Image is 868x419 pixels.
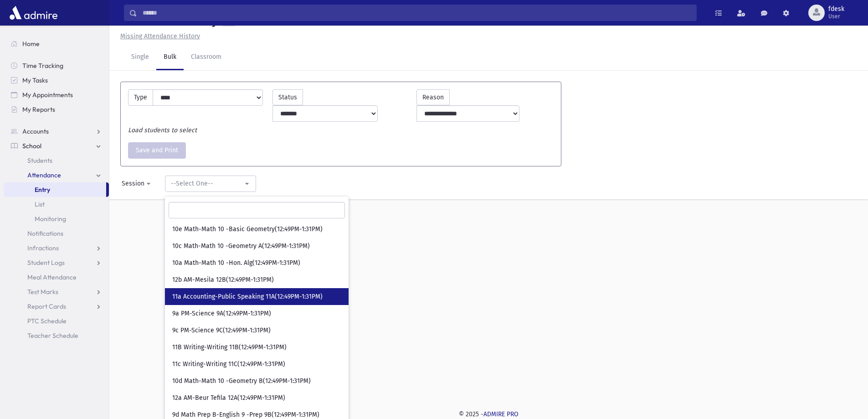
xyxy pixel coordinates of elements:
[27,259,65,267] span: Student Logs
[122,179,144,188] div: Session
[27,288,58,296] span: Test Marks
[22,62,63,70] span: Time Tracking
[27,317,67,325] span: PTC Schedule
[184,45,229,70] a: Classroom
[172,377,311,386] span: 10d Math-Math 10 -Geometry B(12:49PM-1:31PM)
[4,314,109,328] a: PTC Schedule
[4,124,109,139] a: Accounts
[172,309,271,318] span: 9a PM-Science 9A(12:49PM-1:31PM)
[171,179,243,188] div: --Select One--
[4,139,109,153] a: School
[22,142,41,150] span: School
[172,225,323,234] span: 10e Math-Math 10 -Basic Geometry(12:49PM-1:31PM)
[117,32,200,40] a: Missing Attendance History
[35,186,50,194] span: Entry
[172,242,310,251] span: 10c Math-Math 10 -Geometry A(12:49PM-1:31PM)
[27,156,52,165] span: Students
[137,5,696,21] input: Search
[172,360,285,369] span: 11c Writing-Writing 11C(12:49PM-1:31PM)
[4,58,109,73] a: Time Tracking
[116,176,158,192] button: Session
[27,273,77,281] span: Meal Attendance
[124,409,853,419] div: © 2025 -
[27,171,61,179] span: Attendance
[22,40,40,48] span: Home
[416,89,450,105] label: Reason
[27,244,59,252] span: Infractions
[165,176,256,192] button: --Select One--
[35,200,45,208] span: List
[4,212,109,226] a: Monitoring
[123,125,558,135] div: Load students to select
[4,88,109,102] a: My Appointments
[120,32,200,40] u: Missing Attendance History
[22,76,48,84] span: My Tasks
[4,255,109,270] a: Student Logs
[7,4,60,22] img: AdmirePro
[4,182,106,197] a: Entry
[4,73,109,88] a: My Tasks
[4,168,109,182] a: Attendance
[22,127,49,135] span: Accounts
[172,393,285,403] span: 12a AM-Beur Tefila 12A(12:49PM-1:31PM)
[27,331,78,340] span: Teacher Schedule
[172,292,323,301] span: 11a Accounting-Public Speaking 11A(12:49PM-1:31PM)
[4,241,109,255] a: Infractions
[22,105,55,114] span: My Reports
[27,229,63,238] span: Notifications
[4,226,109,241] a: Notifications
[4,328,109,343] a: Teacher Schedule
[172,275,274,285] span: 12b AM-Mesila 12B(12:49PM-1:31PM)
[4,36,109,51] a: Home
[172,343,287,352] span: 11B Writing-Writing 11B(12:49PM-1:31PM)
[124,45,156,70] a: Single
[272,89,303,105] label: Status
[128,142,186,159] button: Save and Print
[4,285,109,299] a: Test Marks
[172,326,271,335] span: 9c PM-Science 9C(12:49PM-1:31PM)
[169,202,345,218] input: Search
[156,45,184,70] a: Bulk
[4,102,109,117] a: My Reports
[4,197,109,212] a: List
[22,91,73,99] span: My Appointments
[172,259,300,268] span: 10a Math-Math 10 -Hon. Alg(12:49PM-1:31PM)
[128,89,153,106] label: Type
[4,153,109,168] a: Students
[828,13,844,20] span: User
[35,215,66,223] span: Monitoring
[828,5,844,13] span: fdesk
[27,302,66,310] span: Report Cards
[4,270,109,285] a: Meal Attendance
[4,299,109,314] a: Report Cards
